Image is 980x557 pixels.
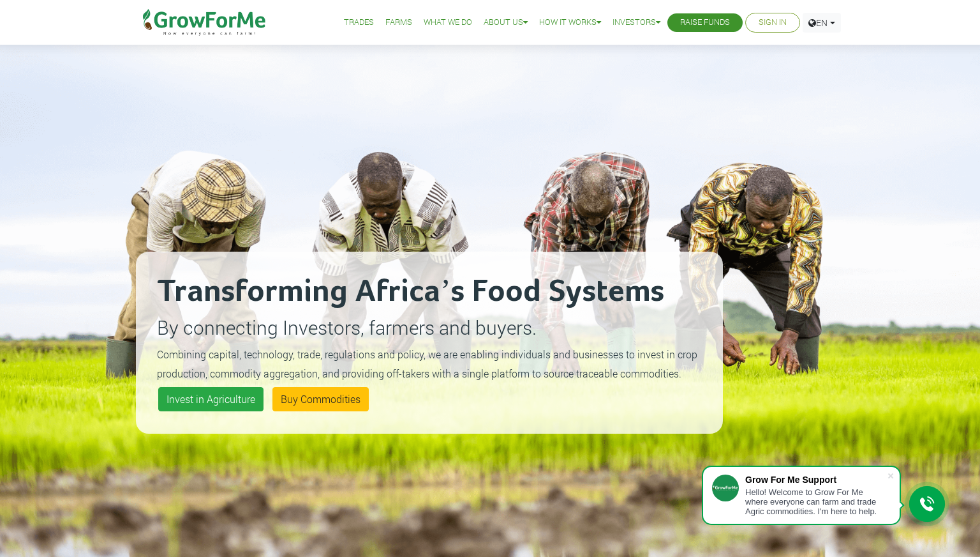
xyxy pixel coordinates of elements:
a: Buy Commodities [272,387,369,411]
a: About Us [484,16,528,29]
div: Grow For Me Support [745,475,887,485]
small: Combining capital, technology, trade, regulations and policy, we are enabling individuals and bus... [157,347,697,380]
a: What We Do [424,16,472,29]
a: Raise Funds [680,16,730,29]
p: By connecting Investors, farmers and buyers. [157,313,702,342]
h2: Transforming Africa’s Food Systems [157,273,702,311]
a: Trades [344,16,374,29]
a: How it Works [539,16,601,29]
a: Investors [612,16,660,29]
a: Invest in Agriculture [158,387,264,411]
a: Farms [385,16,412,29]
div: Hello! Welcome to Grow For Me where everyone can farm and trade Agric commodities. I'm here to help. [745,487,887,516]
a: Sign In [759,16,787,29]
a: EN [803,13,841,33]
